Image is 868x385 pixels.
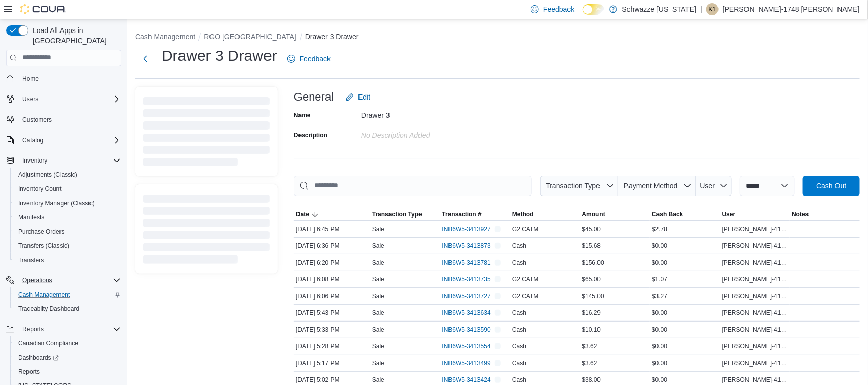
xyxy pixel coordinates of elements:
[10,365,125,379] button: Reports
[583,15,583,15] span: Dark Mode
[283,49,335,69] a: Feedback
[512,242,526,250] span: Cash
[204,33,296,41] button: RGO [GEOGRAPHIC_DATA]
[294,91,334,103] h3: General
[442,275,491,283] span: INB6W5-3413735
[14,226,121,238] span: Purchase Orders
[442,225,491,233] span: INB6W5-3413927
[700,182,715,190] span: User
[135,33,195,41] button: Cash Management
[650,307,720,319] div: $0.00
[18,323,48,335] button: Reports
[722,359,788,367] span: [PERSON_NAME]-4131 [PERSON_NAME]
[2,112,125,127] button: Customers
[618,176,696,196] button: Payment Method
[700,3,702,15] p: |
[790,208,860,220] button: Notes
[722,309,788,317] span: [PERSON_NAME]-4131 [PERSON_NAME]
[10,287,125,302] button: Cash Management
[512,275,538,283] span: G2 CATM
[372,292,384,300] p: Sale
[18,368,40,376] span: Reports
[442,324,501,336] button: INB6W5-3413590
[18,154,121,167] span: Inventory
[816,181,846,191] span: Cash Out
[135,49,156,69] button: Next
[372,275,384,283] p: Sale
[18,134,47,146] button: Catalog
[18,171,77,179] span: Adjustments (Classic)
[722,326,788,334] span: [PERSON_NAME]-4131 [PERSON_NAME]
[10,350,125,365] a: Dashboards
[358,92,370,102] span: Edit
[512,342,526,350] span: Cash
[18,73,43,85] a: Home
[512,376,526,384] span: Cash
[20,4,66,14] img: Cova
[2,322,125,336] button: Reports
[143,197,270,266] span: Loading
[372,326,384,334] p: Sale
[14,240,121,252] span: Transfers (Classic)
[14,288,74,301] a: Cash Management
[372,259,384,267] p: Sale
[722,225,788,233] span: [PERSON_NAME]-4131 [PERSON_NAME]
[14,254,121,266] span: Transfers
[512,225,538,233] span: G2 CATM
[10,182,125,196] button: Inventory Count
[696,176,732,196] button: User
[14,226,69,238] a: Purchase Orders
[622,3,697,15] p: Schwazze [US_STATE]
[442,342,491,350] span: INB6W5-3413554
[18,291,70,299] span: Cash Management
[294,223,370,235] div: [DATE] 6:45 PM
[442,307,501,319] button: INB6W5-3413634
[510,208,580,220] button: Method
[709,3,716,15] span: K1
[18,274,56,286] button: Operations
[442,357,501,369] button: INB6W5-3413499
[294,111,311,119] label: Name
[14,254,48,266] a: Transfers
[18,93,121,105] span: Users
[18,154,51,167] button: Inventory
[294,357,370,369] div: [DATE] 5:17 PM
[14,183,66,195] a: Inventory Count
[14,303,121,315] span: Traceabilty Dashboard
[650,208,720,220] button: Cash Back
[370,208,440,220] button: Transaction Type
[14,240,73,252] a: Transfers (Classic)
[722,275,788,283] span: [PERSON_NAME]-4131 [PERSON_NAME]
[546,182,600,190] span: Transaction Type
[14,337,121,349] span: Canadian Compliance
[442,223,501,235] button: INB6W5-3413927
[442,326,491,334] span: INB6W5-3413590
[22,116,52,124] span: Customers
[442,376,491,384] span: INB6W5-3413424
[18,199,95,207] span: Inventory Manager (Classic)
[512,292,538,300] span: G2 CATM
[543,4,574,14] span: Feedback
[442,256,501,269] button: INB6W5-3413781
[540,176,618,196] button: Transaction Type
[440,208,511,220] button: Transaction #
[135,31,860,44] nav: An example of EuiBreadcrumbs
[442,259,491,267] span: INB6W5-3413781
[650,340,720,352] div: $0.00
[650,357,720,369] div: $0.00
[18,339,78,347] span: Canadian Compliance
[22,325,44,333] span: Reports
[294,208,370,220] button: Date
[372,242,384,250] p: Sale
[442,340,501,352] button: INB6W5-3413554
[294,240,370,252] div: [DATE] 6:36 PM
[14,183,121,195] span: Inventory Count
[650,223,720,235] div: $2.78
[10,302,125,316] button: Traceabilty Dashboard
[10,210,125,224] button: Manifests
[372,376,384,384] p: Sale
[372,210,422,218] span: Transaction Type
[580,208,650,220] button: Amount
[442,210,482,218] span: Transaction #
[723,3,860,15] p: [PERSON_NAME]-1748 [PERSON_NAME]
